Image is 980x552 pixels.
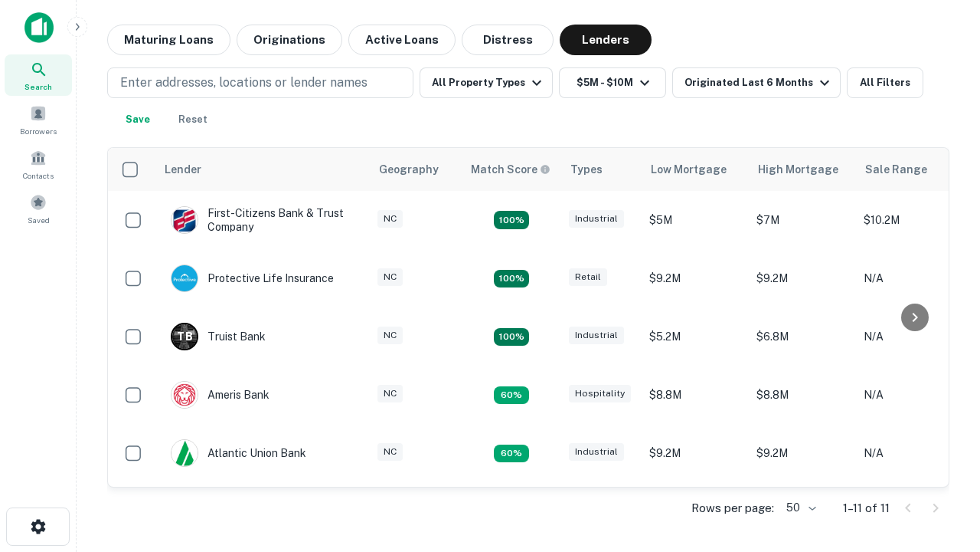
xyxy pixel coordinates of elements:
button: Lenders [560,25,652,55]
th: High Mortgage [749,148,856,191]
td: $6.3M [749,482,856,540]
div: Truist Bank [171,323,266,350]
button: $5M - $10M [559,67,666,98]
td: $9.2M [749,249,856,307]
div: Atlantic Union Bank [171,439,306,467]
div: Industrial [569,327,624,344]
div: Industrial [569,210,624,228]
img: picture [171,382,198,408]
div: High Mortgage [758,160,838,179]
div: Lender [165,160,201,179]
a: Saved [5,188,72,229]
button: Reset [168,104,217,135]
td: $6.8M [749,307,856,366]
td: $9.2M [642,424,749,482]
div: NC [377,327,403,344]
div: Hospitality [569,385,631,402]
img: picture [171,207,198,233]
th: Low Mortgage [642,148,749,191]
td: $7M [749,191,856,249]
span: Search [24,80,52,93]
div: Ameris Bank [171,381,269,409]
span: Borrowers [20,125,57,137]
div: Geography [379,160,439,179]
p: 1–11 of 11 [843,499,890,517]
div: Retail [569,268,607,286]
div: Sale Range [865,160,927,179]
img: picture [171,440,198,466]
div: Capitalize uses an advanced AI algorithm to match your search with the best lender. The match sco... [471,161,550,178]
th: Lender [155,148,370,191]
p: Enter addresses, locations or lender names [120,74,367,92]
div: Originated Last 6 Months [684,74,834,92]
td: $5M [642,191,749,249]
button: Originated Last 6 Months [672,67,841,98]
button: Distress [462,25,554,55]
div: NC [377,443,403,461]
span: Contacts [23,169,54,182]
img: capitalize-icon.png [24,12,54,43]
td: $5.2M [642,307,749,366]
td: $9.2M [642,249,749,307]
div: Matching Properties: 2, hasApolloMatch: undefined [494,211,529,229]
div: Industrial [569,443,624,461]
td: $6.3M [642,482,749,540]
button: Originations [237,25,342,55]
p: Rows per page: [691,499,774,517]
a: Borrowers [5,99,72,140]
div: Matching Properties: 1, hasApolloMatch: undefined [494,386,529,405]
th: Capitalize uses an advanced AI algorithm to match your search with the best lender. The match sco... [462,148,561,191]
div: Types [570,160,603,179]
td: $8.8M [749,366,856,424]
div: Matching Properties: 3, hasApolloMatch: undefined [494,328,529,347]
div: NC [377,268,403,286]
div: Protective Life Insurance [171,264,334,292]
div: 50 [780,497,818,519]
p: T B [177,329,192,345]
h6: Match Score [471,161,547,178]
span: Saved [28,214,50,226]
th: Types [561,148,642,191]
div: Matching Properties: 2, hasApolloMatch: undefined [494,270,529,288]
button: Maturing Loans [107,25,230,55]
div: First-citizens Bank & Trust Company [171,206,354,234]
iframe: Chat Widget [903,380,980,454]
div: Matching Properties: 1, hasApolloMatch: undefined [494,445,529,463]
a: Contacts [5,143,72,185]
button: All Property Types [420,67,553,98]
div: NC [377,210,403,228]
div: NC [377,385,403,402]
button: All Filters [847,67,923,98]
td: $8.8M [642,366,749,424]
img: picture [171,265,198,291]
a: Search [5,54,72,96]
th: Geography [370,148,462,191]
td: $9.2M [749,424,856,482]
div: Low Mortgage [651,160,727,179]
button: Save your search to get updates of matches that match your search criteria. [113,104,162,135]
button: Active Loans [348,25,456,55]
button: Enter addresses, locations or lender names [107,67,413,98]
